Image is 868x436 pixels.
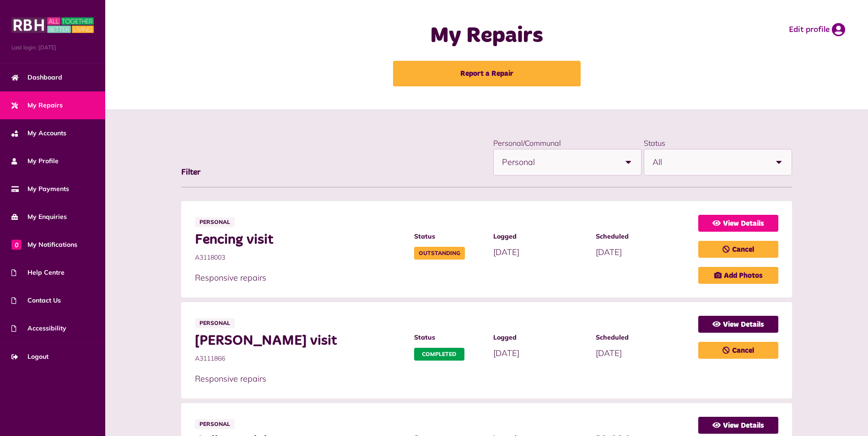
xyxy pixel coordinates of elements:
span: Outstanding [414,247,465,260]
a: Report a Repair [393,61,581,86]
a: Cancel [698,241,778,258]
span: Completed [414,348,464,361]
span: Personal [502,149,615,175]
label: Status [644,138,665,148]
span: My Accounts [11,128,66,138]
label: Personal/Communal [493,138,561,148]
span: [DATE] [493,348,519,358]
span: 0 [11,239,22,250]
span: All [652,149,766,175]
span: Accessibility [11,324,66,333]
span: A3118003 [195,253,405,262]
span: Personal [195,318,235,328]
h1: My Repairs [305,23,669,49]
span: Scheduled [596,232,689,241]
a: Edit profile [789,23,845,37]
span: [DATE] [596,348,622,358]
span: [DATE] [596,247,622,257]
span: My Payments [11,184,69,194]
a: View Details [698,215,778,232]
span: Last login: [DATE] [11,43,94,52]
span: Status [414,333,484,342]
span: My Profile [11,156,59,166]
a: Cancel [698,342,778,359]
p: Responsive repairs [195,372,690,385]
span: [DATE] [493,247,519,257]
span: Personal [195,419,235,429]
a: Add Photos [698,267,778,284]
span: Status [414,232,484,241]
span: Dashboard [11,73,62,82]
span: Logged [493,232,587,241]
span: My Enquiries [11,212,67,222]
span: Logout [11,352,49,362]
span: Logged [493,333,587,342]
a: View Details [698,316,778,333]
span: Help Centre [11,268,65,277]
span: My Repairs [11,101,63,110]
a: View Details [698,417,778,434]
img: MyRBH [11,16,94,34]
span: Scheduled [596,333,689,342]
span: My Notifications [11,240,77,250]
span: Filter [181,168,200,176]
p: Responsive repairs [195,271,690,284]
span: [PERSON_NAME] visit [195,333,405,349]
span: Fencing visit [195,232,405,248]
span: Contact Us [11,296,61,305]
span: A3111866 [195,354,405,363]
span: Personal [195,217,235,227]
